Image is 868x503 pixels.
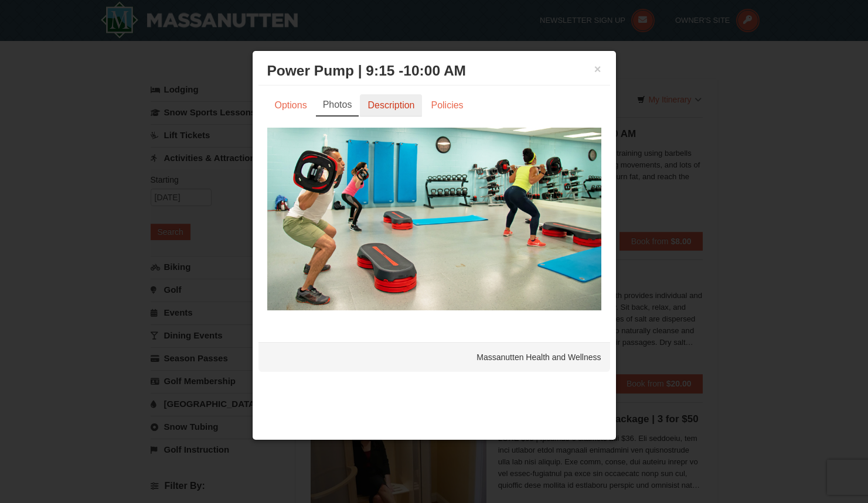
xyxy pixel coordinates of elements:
button: × [594,63,601,75]
a: Photos [316,94,359,117]
a: Description [360,94,422,117]
a: Policies [423,94,471,117]
h3: Power Pump | 9:15 -10:00 AM [267,62,601,80]
a: Options [267,94,315,117]
div: Massanutten Health and Wellness [258,343,610,372]
img: 6619873-729-39c22307.jpg [267,128,601,310]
